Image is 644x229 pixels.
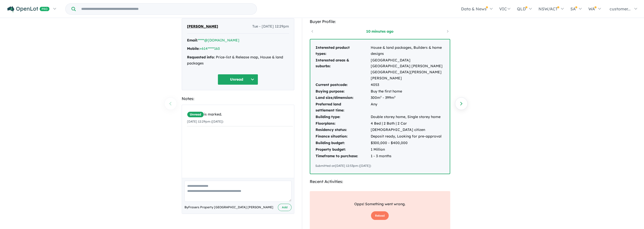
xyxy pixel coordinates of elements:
[370,57,445,82] td: [GEOGRAPHIC_DATA] [GEOGRAPHIC_DATA] [PERSON_NAME][GEOGRAPHIC_DATA][PERSON_NAME][PERSON_NAME]
[182,95,294,102] div: Notes:
[187,111,204,118] span: Unread
[187,54,289,66] div: Price-list & Release map, House & land packages
[187,55,215,59] strong: Requested info:
[318,201,442,207] p: Opps! Something went wrong.
[370,146,445,153] td: 1 Million
[218,74,258,85] button: Unread
[184,205,273,210] span: By Frasers Property [GEOGRAPHIC_DATA] [PERSON_NAME]
[187,111,293,118] div: is marked.
[315,114,370,120] td: Building type:
[370,44,445,57] td: House & land packages, Builders & home designs
[370,140,445,146] td: $300,000 - $400,000
[315,95,370,101] td: Land size/dimension:
[315,101,370,114] td: Preferred land settlement time:
[315,120,370,127] td: Floorplans:
[315,140,370,146] td: Building budget:
[370,120,445,127] td: 4 Bed | 2 Bath | 2 Car
[315,82,370,88] td: Current postcode:
[315,163,445,168] div: Submitted on [DATE] 12:53pm ([DATE])
[278,204,292,211] button: Add
[315,44,370,57] td: Interested product types:
[610,6,631,11] span: customer...
[370,127,445,133] td: [DEMOGRAPHIC_DATA] citizen
[370,95,445,101] td: 300m² - 399m²
[315,146,370,153] td: Property budget:
[371,211,389,220] button: Reload
[310,18,450,25] div: Buyer Profile:
[310,178,450,185] div: Recent Activities:
[370,82,445,88] td: 4053
[370,133,445,140] td: Deposit ready, Looking for pre-approval
[315,127,370,133] td: Residency status:
[77,4,256,14] input: Try estate name, suburb, builder or developer
[187,120,223,123] small: [DATE] 12:29pm ([DATE])
[370,153,445,159] td: 1 - 3 months
[187,46,200,51] strong: Mobile:
[7,6,50,12] img: Openlot PRO Logo White
[370,88,445,95] td: Buy the first home
[370,101,445,114] td: Any
[315,88,370,95] td: Buying purpose:
[252,24,289,30] span: Tue - [DATE] 12:29pm
[370,114,445,120] td: Double storey home, Single storey home
[358,29,401,34] a: 10 minutes ago
[187,38,198,42] strong: Email:
[315,153,370,159] td: Timeframe to purchase:
[315,57,370,82] td: Interested areas & suburbs:
[315,133,370,140] td: Finance situation:
[187,24,218,30] span: [PERSON_NAME]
